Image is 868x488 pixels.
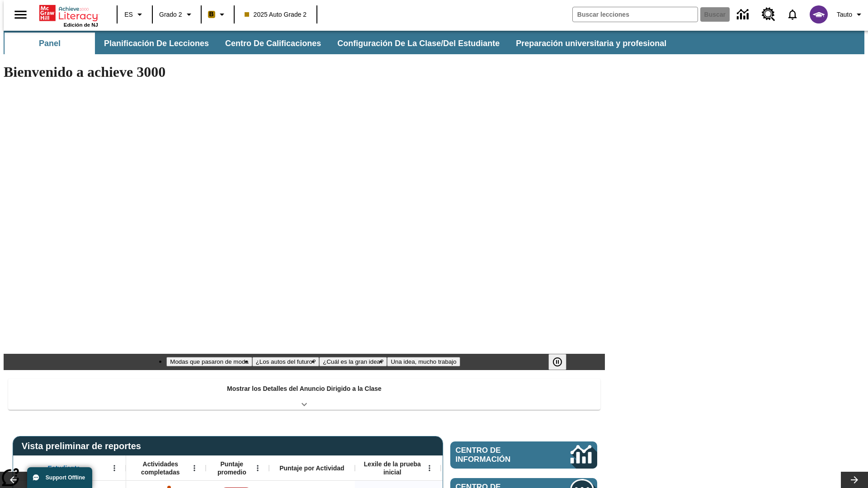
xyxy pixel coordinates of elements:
button: Diapositiva 4 Una idea, mucho trabajo [387,357,460,366]
button: Abrir menú [188,461,201,475]
span: Actividades completadas [131,460,190,476]
span: Lexile de la prueba inicial [359,460,425,476]
button: Centro de calificaciones [218,33,328,54]
span: Puntaje promedio [210,460,254,476]
button: Diapositiva 2 ¿Los autos del futuro? [252,357,320,366]
button: Configuración de la clase/del estudiante [330,33,507,54]
span: 2025 Auto Grade 2 [245,10,307,19]
a: Portada [39,4,98,22]
span: ES [124,10,133,19]
button: Perfil/Configuración [833,6,868,23]
button: Diapositiva 1 Modas que pasaron de moda [166,357,252,366]
button: Diapositiva 3 ¿Cuál es la gran idea? [319,357,387,366]
input: Buscar campo [573,7,698,22]
button: Escoja un nuevo avatar [804,3,833,26]
button: Grado: Grado 2, Elige un grado [156,6,198,23]
div: Pausar [548,354,576,370]
button: Abrir menú [251,461,264,475]
button: Panel [5,33,95,54]
button: Abrir menú [423,461,436,475]
a: Centro de información [731,2,756,27]
a: Notificaciones [781,3,804,26]
div: Mostrar los Detalles del Anuncio Dirigido a la Clase [8,379,600,410]
span: Estudiante [48,464,80,472]
button: Abrir el menú lateral [7,1,34,28]
span: Grado 2 [159,10,182,19]
button: Preparación universitaria y profesional [509,33,674,54]
button: Pausar [548,354,566,370]
span: Tauto [837,10,852,19]
button: Abrir menú [108,461,121,475]
h1: Bienvenido a achieve 3000 [4,64,605,80]
span: Vista preliminar de reportes [22,441,146,451]
img: avatar image [810,5,828,23]
a: Centro de información [450,441,597,469]
button: Carrusel de lecciones, seguir [841,472,868,488]
div: Subbarra de navegación [4,33,675,54]
span: Support Offline [46,474,85,481]
button: Planificación de lecciones [97,33,216,54]
div: Portada [39,3,98,28]
button: Support Offline [27,467,92,488]
p: Mostrar los Detalles del Anuncio Dirigido a la Clase [227,384,382,394]
a: Centro de recursos, Se abrirá en una pestaña nueva. [756,2,781,27]
div: Subbarra de navegación [4,31,864,54]
span: B [209,9,214,20]
span: Edición de NJ [64,22,98,28]
button: Lenguaje: ES, Selecciona un idioma [120,6,149,23]
span: Centro de información [456,446,540,464]
button: Boost El color de la clase es anaranjado claro. Cambiar el color de la clase. [204,6,231,23]
span: Puntaje por Actividad [279,464,344,472]
body: Máximo 600 caracteres Presiona Escape para desactivar la barra de herramientas Presiona Alt + F10... [4,7,132,15]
